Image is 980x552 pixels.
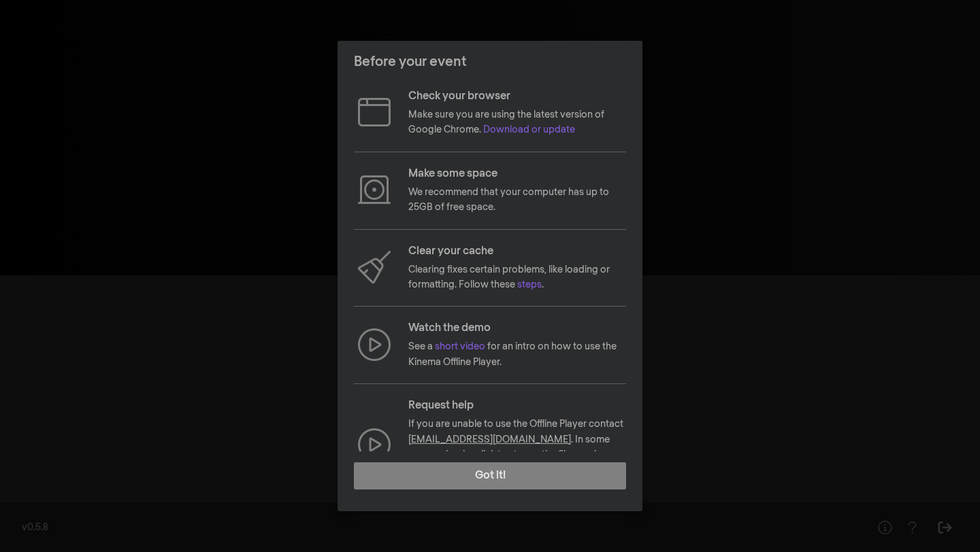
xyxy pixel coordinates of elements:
[517,280,542,290] a: steps
[408,107,626,138] p: Make sure you are using the latest version of Google Chrome.
[483,125,575,135] a: Download or update
[408,88,626,105] p: Check your browser
[338,41,642,83] header: Before your event
[408,185,626,215] p: We recommend that your computer has up to 25GB of free space.
[408,320,626,337] p: Watch the demo
[408,435,571,445] a: [EMAIL_ADDRESS][DOMAIN_NAME]
[408,398,626,414] p: Request help
[354,462,626,489] button: Got it!
[408,262,626,293] p: Clearing fixes certain problems, like loading or formatting. Follow these .
[408,243,626,260] p: Clear your cache
[408,339,626,370] p: See a for an intro on how to use the Kinema Offline Player.
[408,166,626,182] p: Make some space
[435,342,485,351] a: short video
[408,417,626,493] p: If you are unable to use the Offline Player contact . In some cases, a backup link to stream the ...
